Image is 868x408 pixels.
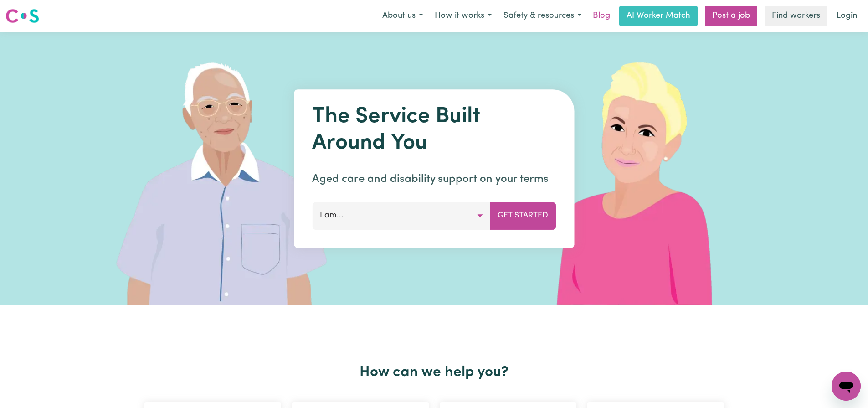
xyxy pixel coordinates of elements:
a: Blog [587,6,616,26]
button: About us [376,6,429,26]
a: Post a job [705,6,757,26]
a: AI Worker Match [619,6,698,26]
a: Find workers [765,6,827,26]
h2: How can we help you? [139,364,729,381]
a: Login [831,6,863,26]
button: I am... [312,202,490,229]
iframe: Button to launch messaging window [832,372,861,401]
a: Careseekers logo [5,5,39,26]
button: Get Started [490,202,556,229]
button: Safety & resources [498,6,587,26]
button: How it works [429,6,498,26]
h1: The Service Built Around You [312,104,556,156]
p: Aged care and disability support on your terms [312,171,556,187]
img: Careseekers logo [5,8,39,24]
